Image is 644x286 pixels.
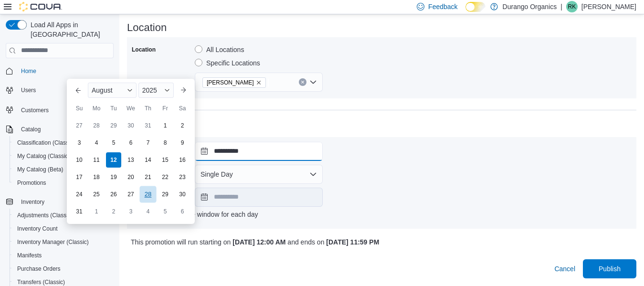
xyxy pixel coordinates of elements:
[175,135,190,150] div: day-9
[72,101,87,116] div: Su
[158,152,173,168] div: day-15
[566,1,578,12] div: Ryan Keefe
[13,210,76,221] a: Adjustments (Classic)
[127,122,636,133] h3: Scheduling
[123,169,138,185] div: day-20
[123,135,138,150] div: day-6
[599,264,621,274] span: Publish
[72,152,87,168] div: day-10
[17,85,114,96] span: Users
[89,135,104,150] div: day-4
[10,222,117,235] button: Inventory Count
[207,78,254,87] span: [PERSON_NAME]
[106,101,121,116] div: Tu
[158,169,173,185] div: day-22
[195,188,323,207] input: Press the down key to open a popover containing a calendar.
[17,85,40,96] button: Users
[17,104,114,116] span: Customers
[72,118,87,133] div: day-27
[13,137,114,148] span: Classification (Classic)
[465,2,486,12] input: Dark Mode
[72,135,87,150] div: day-3
[92,86,113,94] span: August
[13,263,114,275] span: Purchase Orders
[10,249,117,262] button: Manifests
[10,149,117,163] button: My Catalog (Classic)
[19,2,62,11] img: Cova
[175,169,190,185] div: day-23
[72,204,87,219] div: day-31
[17,238,89,246] span: Inventory Manager (Classic)
[140,101,156,116] div: Th
[175,187,190,202] div: day-30
[428,2,457,11] span: Feedback
[140,169,156,185] div: day-21
[13,177,50,189] a: Promotions
[127,22,636,33] h3: Location
[2,123,117,136] button: Catalog
[550,259,579,278] button: Cancel
[10,136,117,149] button: Classification (Classic)
[106,152,121,168] div: day-12
[88,83,137,98] div: Button. Open the month selector. August is currently selected.
[17,265,61,273] span: Purchase Orders
[13,223,62,234] a: Inventory Count
[2,195,117,209] button: Inventory
[195,142,323,161] input: Press the down key to enter a popover containing a calendar. Press the escape key to close the po...
[158,187,173,202] div: day-29
[123,118,138,133] div: day-30
[13,164,114,175] span: My Catalog (Beta)
[13,236,114,248] span: Inventory Manager (Classic)
[21,86,36,94] span: Users
[10,209,117,222] button: Adjustments (Classic)
[17,152,70,160] span: My Catalog (Classic)
[71,83,86,98] button: Previous Month
[89,101,104,116] div: Mo
[256,80,262,85] button: Remove Cortez from selection in this group
[17,65,114,77] span: Home
[13,250,114,261] span: Manifests
[106,187,121,202] div: day-26
[17,196,48,208] button: Inventory
[17,252,42,259] span: Manifests
[175,204,190,219] div: day-6
[123,101,138,116] div: We
[17,225,58,233] span: Inventory Count
[142,86,157,94] span: 2025
[123,204,138,219] div: day-3
[10,235,117,249] button: Inventory Manager (Classic)
[21,198,44,206] span: Inventory
[27,20,114,39] span: Load All Apps in [GEOGRAPHIC_DATA]
[195,57,260,69] label: Specific Locations
[17,166,63,173] span: My Catalog (Beta)
[13,177,114,189] span: Promotions
[72,187,87,202] div: day-24
[17,65,40,77] a: Home
[583,259,636,278] button: Publish
[299,78,306,86] button: Clear input
[21,126,41,133] span: Catalog
[176,83,191,98] button: Next month
[89,187,104,202] div: day-25
[13,150,114,162] span: My Catalog (Classic)
[21,106,49,114] span: Customers
[158,118,173,133] div: day-1
[2,103,117,117] button: Customers
[175,118,190,133] div: day-2
[89,169,104,185] div: day-18
[138,83,174,98] div: Button. Open the year selector. 2025 is currently selected.
[132,209,258,220] label: Specify valid time window for each day
[17,139,75,147] span: Classification (Classic)
[13,150,74,162] a: My Catalog (Classic)
[13,250,45,261] a: Manifests
[195,165,323,184] button: Single Day
[106,135,121,150] div: day-5
[139,186,156,202] div: day-28
[140,204,156,219] div: day-4
[2,64,117,78] button: Home
[89,152,104,168] div: day-11
[326,238,379,246] b: [DATE] 11:59 PM
[13,223,114,234] span: Inventory Count
[13,236,93,248] a: Inventory Manager (Classic)
[89,118,104,133] div: day-28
